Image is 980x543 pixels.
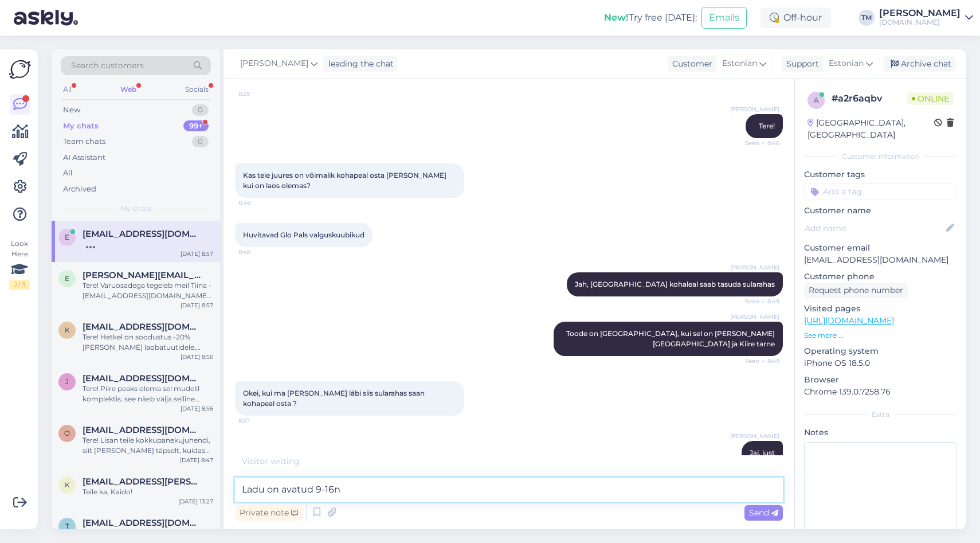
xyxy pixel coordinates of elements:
[181,249,213,258] div: [DATE] 8:57
[64,429,70,437] span: o
[730,432,779,440] span: [PERSON_NAME]
[83,518,202,528] span: tiinatroska@gmail.com
[63,104,80,116] div: New
[804,205,957,217] p: Customer name
[65,326,70,334] span: k
[730,312,779,321] span: [PERSON_NAME]
[63,167,73,179] div: All
[668,58,712,70] div: Customer
[730,105,779,114] span: [PERSON_NAME]
[814,96,819,104] span: a
[181,301,213,310] div: [DATE] 8:57
[804,386,957,398] p: Chrome 139.0.7258.76
[240,57,308,70] span: [PERSON_NAME]
[63,152,105,163] div: AI Assistant
[829,57,864,70] span: Estonian
[65,377,69,386] span: j
[83,435,213,456] div: Tere! Lisan teile kokkupanekujuhendi, siit [PERSON_NAME] täpselt, kuidas saab voodit kokku panna ...
[192,136,209,147] div: 0
[83,229,202,239] span: eliinaliin@gmail.com
[9,239,30,290] div: Look Here
[736,297,779,306] span: Seen ✓ 8:49
[879,18,961,27] div: [DOMAIN_NAME]
[238,198,281,207] span: 8:48
[180,456,213,464] div: [DATE] 8:47
[65,233,69,241] span: e
[192,104,209,116] div: 0
[120,204,151,214] span: My chats
[804,427,957,439] p: Notes
[701,7,747,29] button: Emails
[736,139,779,147] span: Seen ✓ 8:46
[238,248,281,256] span: 8:48
[761,7,831,28] div: Off-hour
[63,120,99,132] div: My chats
[118,82,139,97] div: Web
[804,283,908,298] div: Request phone number
[181,404,213,413] div: [DATE] 8:56
[83,425,202,435] span: oliverplaado@gmail.com
[736,357,779,365] span: Seen ✓ 8:49
[804,183,957,200] input: Add a tag
[83,322,202,332] span: katlin.kalajarv@gmail.com
[804,271,957,283] p: Customer phone
[65,481,70,489] span: k
[9,58,31,80] img: Askly Logo
[804,169,957,181] p: Customer tags
[83,384,213,404] div: Tere! Piire peaks olema sel mudelil komplektis, see näeb välja selline nagu siin kokkupanekujuhen...
[804,303,957,315] p: Visited pages
[805,222,944,235] input: Add name
[65,274,69,283] span: e
[782,58,819,70] div: Support
[804,151,957,162] div: Customer information
[804,357,957,369] p: iPhone OS 18.5.0
[804,242,957,254] p: Customer email
[83,270,202,280] span: evelinhelberg@hotmail.com
[804,315,894,326] a: [URL][DOMAIN_NAME]
[243,171,448,190] span: Kas teie juures on võimalik kohapeal osta [PERSON_NAME] kui on laos olemas?
[884,56,956,72] div: Archive chat
[566,329,777,348] span: Toode on [GEOGRAPHIC_DATA], kui sel on [PERSON_NAME] [GEOGRAPHIC_DATA] ja Kiire tarne
[9,280,30,290] div: 2 / 3
[235,455,783,467] div: Visitor writing
[749,507,778,518] span: Send
[183,120,209,132] div: 99+
[575,280,775,288] span: Jah, [GEOGRAPHIC_DATA] kohaleal saab tasuda sularahas
[907,92,954,105] span: Online
[71,60,144,72] span: Search customers
[859,10,875,26] div: TM
[238,416,281,425] span: 8:57
[181,353,213,361] div: [DATE] 8:56
[63,183,96,195] div: Archived
[61,82,74,97] div: All
[750,448,775,457] span: Jaj, just
[83,332,213,353] div: Tere! Hetkel on soodustus -20% [PERSON_NAME] laobatuutidele, kuna [PERSON_NAME] juurde [PERSON_NA...
[604,11,697,25] div: Try free [DATE]:
[83,476,202,487] span: kaido.klein@gmail.com
[235,505,303,521] div: Private note
[804,374,957,386] p: Browser
[730,263,779,272] span: [PERSON_NAME]
[804,254,957,266] p: [EMAIL_ADDRESS][DOMAIN_NAME]
[832,92,907,106] div: # a2r6aqbv
[243,389,426,408] span: Okei, kui ma [PERSON_NAME] läbi siis sularahas saan kohapeal osta ?
[759,122,775,130] span: Tere!
[238,89,281,98] span: 8:29
[65,522,69,530] span: t
[807,117,934,141] div: [GEOGRAPHIC_DATA], [GEOGRAPHIC_DATA]
[879,9,973,27] a: [PERSON_NAME][DOMAIN_NAME]
[604,12,629,23] b: New!
[243,231,364,239] span: Huvitavad Glo Pals valguskuubikud
[804,345,957,357] p: Operating system
[183,82,211,97] div: Socials
[804,330,957,341] p: See more ...
[83,280,213,301] div: Tere! Varuosadega tegeleb meil Tiina - [EMAIL_ADDRESS][DOMAIN_NAME], saatke palun tema emailile n...
[722,57,757,70] span: Estonian
[804,409,957,420] div: Extra
[178,497,213,506] div: [DATE] 13:27
[83,373,202,384] span: jaanika.narits@gmail.com
[324,58,394,70] div: leading the chat
[300,456,301,466] span: .
[235,478,783,502] textarea: Ladu on avatud 9-1
[83,487,213,497] div: Teile ka, Kaido!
